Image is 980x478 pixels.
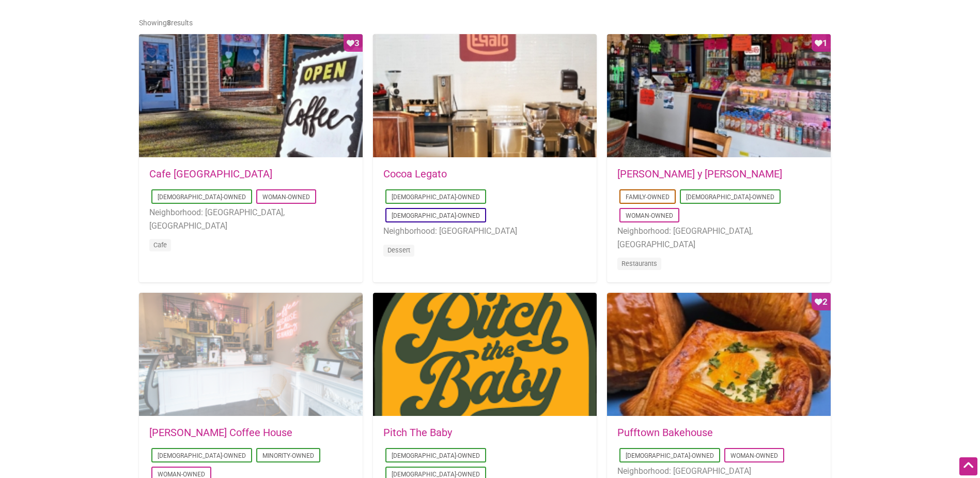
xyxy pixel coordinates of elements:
[167,19,171,27] b: 8
[626,212,673,219] a: Woman-Owned
[626,452,714,459] a: [DEMOGRAPHIC_DATA]-Owned
[149,168,272,180] a: Cafe [GEOGRAPHIC_DATA]
[149,206,352,232] li: Neighborhood: [GEOGRAPHIC_DATA], [GEOGRAPHIC_DATA]
[153,241,167,249] a: Cafe
[158,193,246,201] a: [DEMOGRAPHIC_DATA]-Owned
[617,168,782,180] a: [PERSON_NAME] y [PERSON_NAME]
[730,452,778,459] a: Woman-Owned
[383,225,586,238] li: Neighborhood: [GEOGRAPHIC_DATA]
[617,465,820,478] li: Neighborhood: [GEOGRAPHIC_DATA]
[383,168,447,180] a: Cocoa Legato
[387,246,410,254] a: Dessert
[959,457,977,475] div: Scroll Back to Top
[158,452,246,459] a: [DEMOGRAPHIC_DATA]-Owned
[149,426,292,439] a: [PERSON_NAME] Coffee House
[262,193,310,201] a: Woman-Owned
[626,193,670,201] a: Family-Owned
[262,452,314,459] a: Minority-Owned
[392,452,480,459] a: [DEMOGRAPHIC_DATA]-Owned
[139,19,193,27] span: Showing results
[383,426,452,439] a: Pitch The Baby
[621,260,657,267] a: Restaurants
[392,212,480,219] a: [DEMOGRAPHIC_DATA]-Owned
[617,225,820,251] li: Neighborhood: [GEOGRAPHIC_DATA], [GEOGRAPHIC_DATA]
[686,193,774,201] a: [DEMOGRAPHIC_DATA]-Owned
[392,193,480,201] a: [DEMOGRAPHIC_DATA]-Owned
[392,471,480,478] a: [DEMOGRAPHIC_DATA]-Owned
[617,426,713,439] a: Pufftown Bakehouse
[158,471,205,478] a: Woman-Owned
